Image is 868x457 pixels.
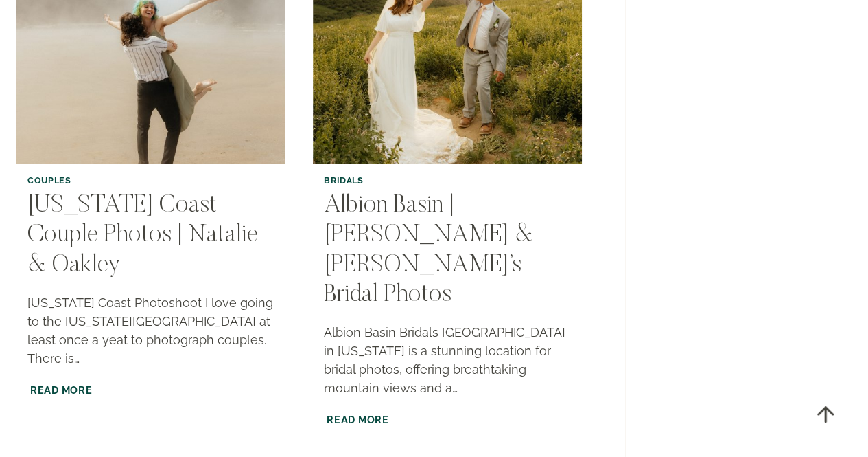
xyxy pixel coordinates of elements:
[27,194,258,278] a: [US_STATE] Coast Couple Photos | Natalie & Oakley
[324,411,391,428] a: Read More
[803,392,847,436] a: Scroll to top
[27,175,71,186] a: Couples
[27,293,274,368] p: [US_STATE] Coast Photoshoot I love going to the [US_STATE][GEOGRAPHIC_DATA] at least once a yeat ...
[324,194,533,308] a: Albion Basin | [PERSON_NAME] & [PERSON_NAME]’s Bridal Photos
[324,175,363,186] a: Bridals
[324,323,571,397] p: Albion Basin Bridals [GEOGRAPHIC_DATA] in [US_STATE] is a stunning location for bridal photos, of...
[27,381,95,399] a: Read More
